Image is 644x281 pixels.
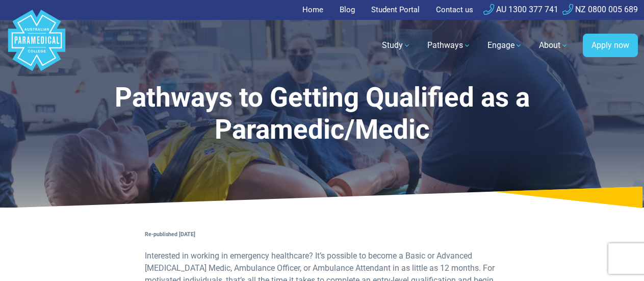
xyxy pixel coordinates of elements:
[533,31,575,60] a: About
[145,231,195,238] strong: Re-published [DATE]
[85,82,559,146] h1: Pathways to Getting Qualified as a Paramedic/Medic
[562,5,638,14] a: NZ 0800 005 689
[421,31,477,60] a: Pathways
[6,20,67,71] a: Australian Paramedical College
[376,31,417,60] a: Study
[483,5,558,14] a: AU 1300 377 741
[481,31,529,60] a: Engage
[583,34,638,57] a: Apply now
